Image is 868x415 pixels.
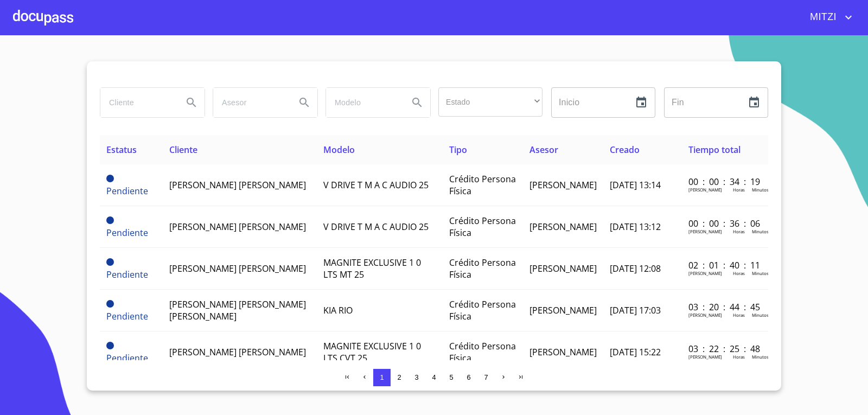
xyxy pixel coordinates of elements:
[391,369,408,386] button: 2
[169,263,306,274] span: [PERSON_NAME] [PERSON_NAME]
[610,179,661,191] span: [DATE] 13:14
[529,346,597,358] span: [PERSON_NAME]
[802,9,855,26] button: account of current user
[733,228,745,234] p: Horas
[529,263,597,274] span: [PERSON_NAME]
[752,312,769,318] p: Minutos
[169,346,306,358] span: [PERSON_NAME] [PERSON_NAME]
[432,373,436,381] span: 4
[425,369,443,386] button: 4
[106,352,148,364] span: Pendiente
[169,298,306,322] span: [PERSON_NAME] [PERSON_NAME] [PERSON_NAME]
[213,88,287,117] input: search
[449,373,453,381] span: 5
[460,369,477,386] button: 6
[688,270,722,276] p: [PERSON_NAME]
[169,221,306,233] span: [PERSON_NAME] [PERSON_NAME]
[373,369,391,386] button: 1
[688,228,722,234] p: [PERSON_NAME]
[106,175,114,182] span: Pendiente
[106,185,148,197] span: Pendiente
[688,259,762,271] p: 02 : 01 : 40 : 11
[414,373,418,381] span: 3
[449,173,516,197] span: Crédito Persona Física
[610,221,661,233] span: [DATE] 13:12
[449,144,467,156] span: Tipo
[733,187,745,193] p: Horas
[106,300,114,308] span: Pendiente
[106,342,114,349] span: Pendiente
[733,354,745,360] p: Horas
[397,373,401,381] span: 2
[106,310,148,322] span: Pendiente
[529,221,597,233] span: [PERSON_NAME]
[178,90,205,116] button: Search
[323,221,429,233] span: V DRIVE T M A C AUDIO 25
[610,304,661,316] span: [DATE] 17:03
[380,373,384,381] span: 1
[326,88,400,117] input: search
[291,90,317,116] button: Search
[529,144,558,156] span: Asesor
[169,179,306,191] span: [PERSON_NAME] [PERSON_NAME]
[752,187,769,193] p: Minutos
[323,340,421,364] span: MAGNITE EXCLUSIVE 1 0 LTS CVT 25
[688,354,722,360] p: [PERSON_NAME]
[752,270,769,276] p: Minutos
[610,346,661,358] span: [DATE] 15:22
[323,257,421,280] span: MAGNITE EXCLUSIVE 1 0 LTS MT 25
[443,369,460,386] button: 5
[484,373,488,381] span: 7
[438,87,542,117] div: ​
[752,228,769,234] p: Minutos
[106,144,137,156] span: Estatus
[752,354,769,360] p: Minutos
[477,369,495,386] button: 7
[449,257,516,280] span: Crédito Persona Física
[529,304,597,316] span: [PERSON_NAME]
[323,179,429,191] span: V DRIVE T M A C AUDIO 25
[323,304,353,316] span: KIA RIO
[688,187,722,193] p: [PERSON_NAME]
[688,176,762,188] p: 00 : 00 : 34 : 19
[323,144,355,156] span: Modelo
[610,144,640,156] span: Creado
[449,340,516,364] span: Crédito Persona Física
[449,298,516,322] span: Crédito Persona Física
[169,144,197,156] span: Cliente
[733,270,745,276] p: Horas
[688,301,762,313] p: 03 : 20 : 44 : 45
[100,88,174,117] input: search
[467,373,470,381] span: 6
[106,227,148,239] span: Pendiente
[106,269,148,280] span: Pendiente
[408,369,425,386] button: 3
[688,218,762,229] p: 00 : 00 : 36 : 06
[688,343,762,355] p: 03 : 22 : 25 : 48
[529,179,597,191] span: [PERSON_NAME]
[802,9,842,26] span: MITZI
[688,144,741,156] span: Tiempo total
[106,258,114,266] span: Pendiente
[610,263,661,274] span: [DATE] 12:08
[404,90,430,116] button: Search
[106,216,114,224] span: Pendiente
[449,215,516,239] span: Crédito Persona Física
[688,312,722,318] p: [PERSON_NAME]
[733,312,745,318] p: Horas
